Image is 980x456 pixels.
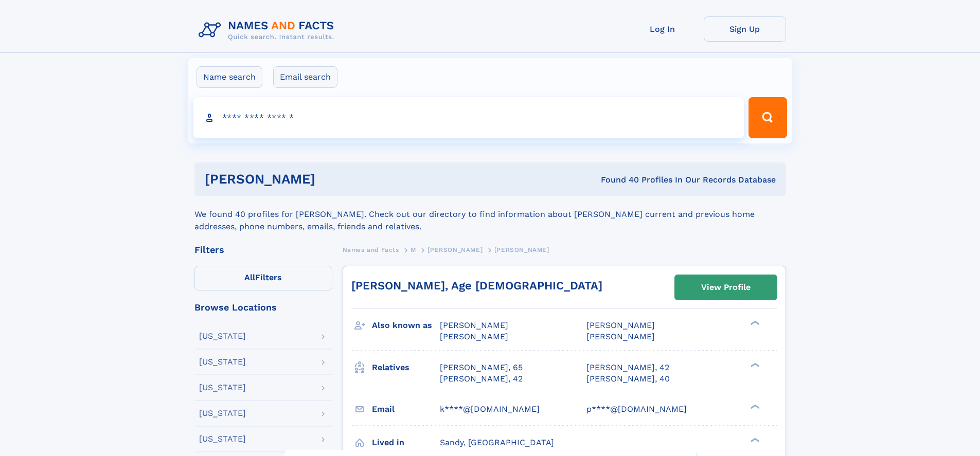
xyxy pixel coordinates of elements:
[427,243,483,256] a: [PERSON_NAME]
[586,320,655,330] span: [PERSON_NAME]
[458,174,776,186] div: Found 40 Profiles In Our Records Database
[749,97,787,138] button: Search Button
[411,243,416,256] a: M
[586,362,669,373] a: [PERSON_NAME], 42
[748,436,760,443] div: ❯
[194,16,343,44] img: Logo Names and Facts
[199,435,246,443] div: [US_STATE]
[586,373,670,385] a: [PERSON_NAME], 40
[194,245,332,254] div: Filters
[351,279,602,292] a: [PERSON_NAME], Age [DEMOGRAPHIC_DATA]
[372,359,440,376] h3: Relatives
[205,173,458,186] h1: [PERSON_NAME]
[440,437,554,447] span: Sandy, [GEOGRAPHIC_DATA]
[194,196,786,233] div: We found 40 profiles for [PERSON_NAME]. Check out our directory to find information about [PERSON...
[621,16,704,42] a: Log In
[440,373,523,385] a: [PERSON_NAME], 42
[199,332,246,340] div: [US_STATE]
[748,403,760,410] div: ❯
[440,332,508,341] span: [PERSON_NAME]
[199,384,246,392] div: [US_STATE]
[704,16,786,42] a: Sign Up
[494,246,549,253] span: [PERSON_NAME]
[194,266,332,290] label: Filters
[440,362,523,373] a: [PERSON_NAME], 65
[194,303,332,312] div: Browse Locations
[199,409,246,417] div: [US_STATE]
[244,272,255,282] span: All
[343,243,399,256] a: Names and Facts
[748,361,760,368] div: ❯
[440,320,508,330] span: [PERSON_NAME]
[197,66,262,88] label: Name search
[372,400,440,418] h3: Email
[427,246,483,253] span: [PERSON_NAME]
[748,320,760,326] div: ❯
[199,358,246,366] div: [US_STATE]
[701,276,751,299] div: View Profile
[193,97,744,138] input: search input
[675,275,777,300] a: View Profile
[411,246,416,253] span: M
[372,434,440,451] h3: Lived in
[372,317,440,334] h3: Also known as
[273,66,337,88] label: Email search
[586,332,655,341] span: [PERSON_NAME]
